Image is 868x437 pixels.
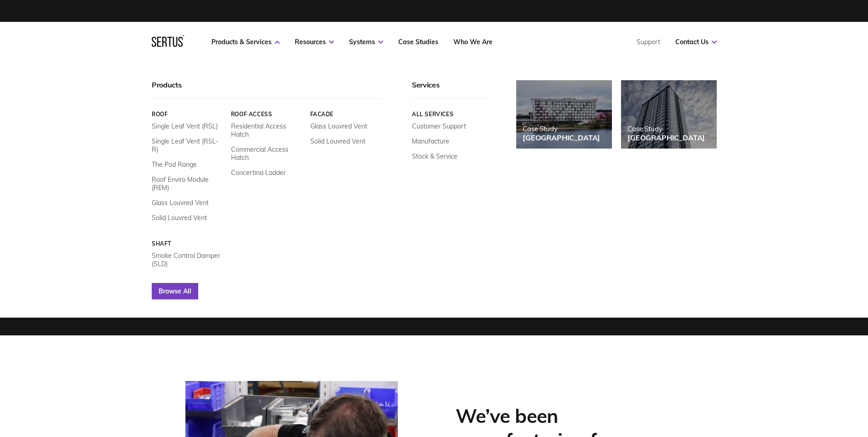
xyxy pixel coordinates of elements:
[675,38,717,46] a: Contact Us
[412,111,489,118] a: All services
[704,331,868,437] iframe: Chat Widget
[152,214,207,222] a: Solid Louvred Vent
[412,80,489,99] div: Services
[627,133,705,142] div: [GEOGRAPHIC_DATA]
[152,160,197,169] a: The Pod Range
[637,38,660,46] a: Support
[231,122,303,139] a: Residential Access Hatch
[152,80,382,99] div: Products
[523,133,600,142] div: [GEOGRAPHIC_DATA]
[627,124,705,133] div: Case Study
[152,122,218,130] a: Single Leaf Vent (RSL)
[152,175,224,192] a: Roof Enviro Module (REM)
[310,111,382,118] a: Facade
[412,152,457,160] a: Stock & Service
[516,80,612,149] a: Case Study[GEOGRAPHIC_DATA]
[152,283,198,299] a: Browse All
[523,124,600,133] div: Case Study
[310,137,365,145] a: Solid Louvred Vent
[310,122,367,130] a: Glass Louvred Vent
[349,38,383,46] a: Systems
[211,38,280,46] a: Products & Services
[398,38,438,46] a: Case Studies
[152,252,224,268] a: Smoke Control Damper (SLD)
[152,199,209,207] a: Glass Louvred Vent
[412,122,466,130] a: Customer Support
[295,38,334,46] a: Resources
[152,137,224,154] a: Single Leaf Vent (RSL-R)
[231,145,303,162] a: Commercial Access Hatch
[231,169,285,177] a: Concertina Ladder
[621,80,717,149] a: Case Study[GEOGRAPHIC_DATA]
[412,137,449,145] a: Manufacture
[453,38,493,46] a: Who We Are
[152,240,224,247] a: Shaft
[152,111,224,118] a: Roof
[231,111,303,118] a: Roof Access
